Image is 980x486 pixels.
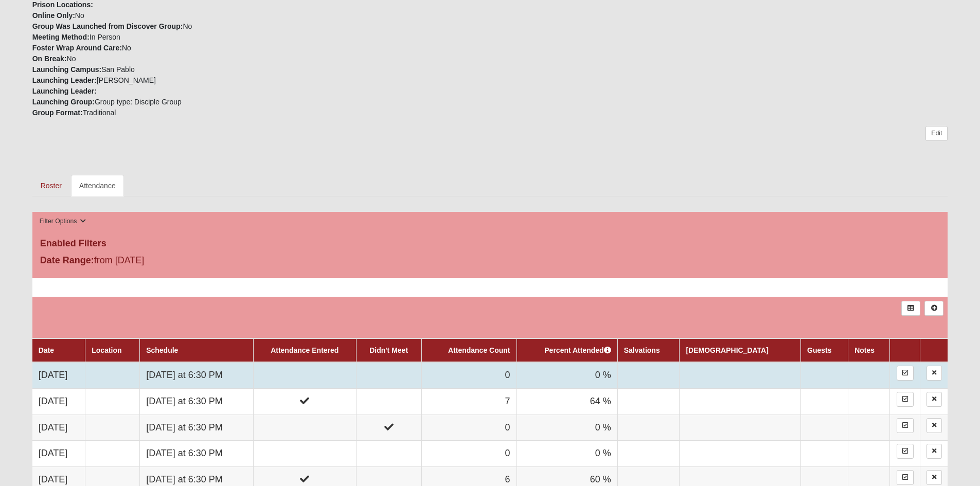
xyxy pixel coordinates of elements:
[32,415,85,441] td: [DATE]
[516,388,617,415] td: 64 %
[925,126,948,141] a: Edit
[32,388,85,415] td: [DATE]
[140,388,254,415] td: [DATE] at 6:30 PM
[40,254,94,267] label: Date Range:
[421,388,516,415] td: 7
[680,338,801,362] th: [DEMOGRAPHIC_DATA]
[32,175,70,196] a: Roster
[854,346,875,354] a: Notes
[39,346,54,354] a: Date
[71,175,124,196] a: Attendance
[516,415,617,441] td: 0 %
[801,338,848,362] th: Guests
[32,44,122,52] strong: Foster Wrap Around Care:
[926,366,942,381] a: Delete
[926,444,942,459] a: Delete
[421,441,516,467] td: 0
[32,55,67,63] strong: On Break:
[617,338,680,362] th: Salvations
[901,301,920,316] a: Export to Excel
[369,346,408,354] a: Didn't Meet
[516,362,617,388] td: 0 %
[897,392,914,407] a: Enter Attendance
[516,441,617,467] td: 0 %
[40,238,940,249] h4: Enabled Filters
[140,441,254,467] td: [DATE] at 6:30 PM
[32,76,97,84] strong: Launching Leader:
[140,362,254,388] td: [DATE] at 6:30 PM
[421,415,516,441] td: 0
[32,98,95,106] strong: Launching Group:
[421,362,516,388] td: 0
[448,346,510,354] a: Attendance Count
[32,254,337,270] div: from [DATE]
[897,366,914,381] a: Enter Attendance
[926,392,942,407] a: Delete
[897,418,914,433] a: Enter Attendance
[140,415,254,441] td: [DATE] at 6:30 PM
[544,346,611,354] a: Percent Attended
[897,444,914,459] a: Enter Attendance
[32,11,75,20] strong: Online Only:
[32,22,183,30] strong: Group Was Launched from Discover Group:
[32,65,102,74] strong: Launching Campus:
[32,109,83,117] strong: Group Format:
[146,346,178,354] a: Schedule
[926,418,942,433] a: Delete
[271,346,338,354] a: Attendance Entered
[32,441,85,467] td: [DATE]
[32,33,90,41] strong: Meeting Method:
[37,216,90,227] button: Filter Options
[92,346,121,354] a: Location
[32,362,85,388] td: [DATE]
[32,1,93,9] strong: Prison Locations:
[924,301,943,316] a: Alt+N
[32,87,97,95] strong: Launching Leader:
